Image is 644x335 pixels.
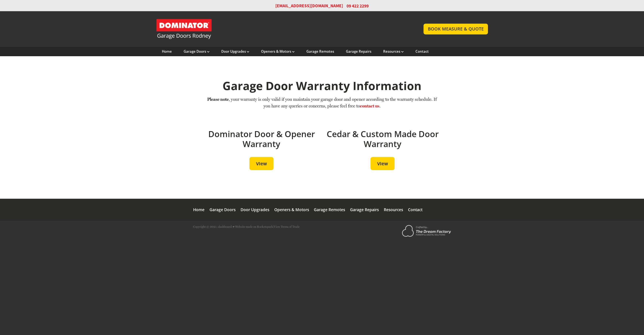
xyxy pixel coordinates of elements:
[314,199,345,221] div: Garage Remotes
[274,225,300,228] a: View Terms of Trade
[347,3,369,9] span: 09 422 2299
[275,3,343,9] a: [EMAIL_ADDRESS][DOMAIN_NAME]
[238,199,272,221] a: Door Upgrades
[156,19,415,39] a: Garage Door and Secure Access Solutions homepage
[218,225,232,228] a: dashboard
[408,199,423,221] div: Contact
[162,49,172,54] a: Home
[184,49,209,54] a: Garage Doors
[326,129,439,149] h2: Cedar & Custom Made Door Warranty
[360,103,379,108] a: contact us
[249,157,273,170] a: View
[377,161,388,166] span: View
[205,79,439,93] h1: Garage Door Warranty Information
[383,49,404,54] a: Resources
[233,225,273,228] a: ♥ Website made on Rocketspark
[415,49,429,54] a: Contact
[193,225,299,229] p: Copyright © 2025 - - |
[207,199,238,221] a: Garage Doors
[221,49,249,54] a: Door Upgrades
[424,24,488,34] a: BOOK MEASURE & QUOTE
[371,157,395,170] a: View
[350,199,379,221] div: Garage Repairs
[205,96,439,109] p: , your warranty is only valid if you maintain your garage door and opener according to the warran...
[306,49,334,54] a: Garage Remotes
[381,199,406,221] a: Resources
[209,199,236,221] div: Garage Doors
[402,225,451,237] img: dark.v20250416200410.png
[348,199,381,221] a: Garage Repairs
[256,161,267,166] span: View
[384,199,403,221] div: Resources
[241,199,269,221] div: Door Upgrades
[272,199,312,221] a: Openers & Motors
[207,97,229,102] strong: Please note
[193,199,205,221] div: Home
[261,49,295,54] a: Openers & Motors
[346,49,371,54] a: Garage Repairs
[406,199,425,221] a: Contact
[205,129,318,149] h2: Dominator Door & Opener Warranty
[311,199,348,221] a: Garage Remotes
[193,199,207,221] a: Home
[274,199,309,221] div: Openers & Motors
